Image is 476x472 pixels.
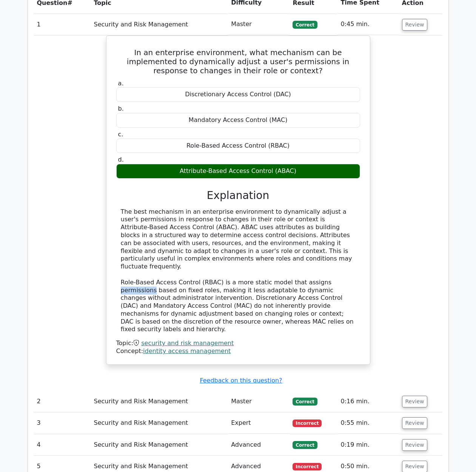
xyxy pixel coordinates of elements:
[91,391,228,412] td: Security and Risk Management
[118,105,124,112] span: b.
[91,412,228,434] td: Security and Risk Management
[293,463,322,470] span: Incorrect
[34,391,91,412] td: 2
[293,21,317,28] span: Correct
[143,347,231,355] a: identity access management
[121,189,356,202] h3: Explanation
[116,339,360,347] div: Topic:
[34,412,91,434] td: 3
[228,412,290,434] td: Expert
[293,420,322,427] span: Incorrect
[200,377,282,384] a: Feedback on this question?
[337,14,399,35] td: 0:45 min.
[116,347,360,355] div: Concept:
[402,439,428,451] button: Review
[402,417,428,429] button: Review
[118,156,124,163] span: d.
[337,391,399,412] td: 0:16 min.
[141,339,234,347] a: security and risk management
[337,412,399,434] td: 0:55 min.
[118,131,123,138] span: c.
[402,396,428,407] button: Review
[228,434,290,456] td: Advanced
[91,14,228,35] td: Security and Risk Management
[116,87,360,102] div: Discretionary Access Control (DAC)
[116,113,360,128] div: Mandatory Access Control (MAC)
[34,14,91,35] td: 1
[116,48,361,75] h5: In an enterprise environment, what mechanism can be implemented to dynamically adjust a user's pe...
[293,441,317,449] span: Correct
[337,434,399,456] td: 0:19 min.
[228,14,290,35] td: Master
[116,139,360,153] div: Role-Based Access Control (RBAC)
[34,434,91,456] td: 4
[118,80,124,87] span: a.
[91,434,228,456] td: Security and Risk Management
[116,164,360,179] div: Attribute-Based Access Control (ABAC)
[228,391,290,412] td: Master
[293,398,317,405] span: Correct
[402,19,428,31] button: Review
[121,208,356,334] div: The best mechanism in an enterprise environment to dynamically adjust a user's permissions in res...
